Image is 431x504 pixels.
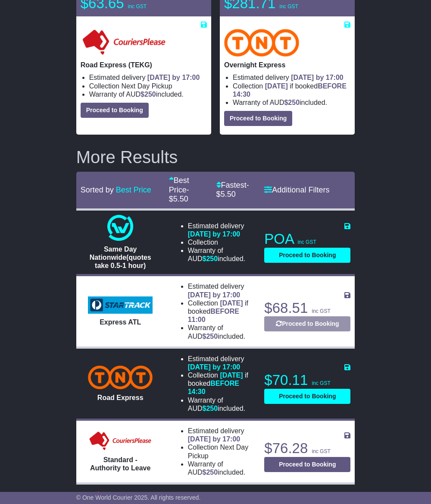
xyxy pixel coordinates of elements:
li: Warranty of AUD included. [188,396,254,413]
img: One World Courier: Same Day Nationwide(quotes take 0.5-1 hour) [107,215,133,241]
a: Best Price [116,186,151,194]
span: - $ [169,186,189,204]
img: TNT Domestic: Road Express [88,365,153,389]
li: Estimated delivery [188,282,254,299]
span: Standard - Authority to Leave [90,456,150,472]
li: Warranty of AUD included. [188,246,254,263]
li: Warranty of AUD included. [188,460,254,476]
p: $76.28 [264,440,350,457]
span: inc GST [312,308,330,314]
span: Express ATL [100,318,141,326]
span: 5.50 [173,195,188,203]
span: Next Day Pickup [121,82,172,90]
span: 14:30 [188,388,206,395]
li: Collection [233,82,350,98]
span: 250 [206,469,218,476]
li: Warranty of AUD included. [188,324,254,340]
span: [DATE] by 17:00 [291,74,344,81]
p: $70.11 [264,372,350,389]
span: 250 [206,405,218,412]
p: Road Express (TEKG) [81,61,207,69]
span: 14:30 [233,91,250,98]
span: Next Day Pickup [188,444,249,459]
img: TNT Domestic: Overnight Express [224,29,299,57]
span: Same Day Nationwide(quotes take 0.5-1 hour) [90,246,151,269]
span: inc GST [279,3,298,9]
span: inc GST [297,239,316,245]
li: Collection [188,443,254,460]
span: 5.50 [221,190,236,198]
li: Estimated delivery [188,222,254,238]
li: Warranty of AUD included. [89,90,207,98]
button: Proceed to Booking [264,316,350,331]
li: Collection [188,238,254,246]
span: $ [141,91,156,98]
span: if booked [188,372,248,395]
button: Proceed to Booking [264,457,350,472]
img: Couriers Please: Standard - Authority to Leave [88,431,153,452]
span: 250 [144,91,156,98]
li: Collection [188,371,254,396]
p: POA [264,230,350,248]
span: [DATE] by 17:00 [147,74,200,81]
span: 250 [206,255,218,262]
li: Estimated delivery [188,427,254,443]
span: [DATE] by 17:00 [188,435,240,443]
a: Fastest- $5.50 [216,181,249,199]
span: Sorted by [81,186,114,194]
button: Proceed to Booking [224,111,292,126]
span: inc GST [312,380,330,386]
span: [DATE] [265,82,288,90]
li: Collection [89,82,207,90]
span: BEFORE [318,82,347,90]
span: if booked [233,82,347,98]
span: [DATE] [220,372,243,379]
span: inc GST [128,3,147,9]
span: BEFORE [210,380,239,387]
span: 11:00 [188,316,206,323]
img: CouriersPlease: Road Express (TEKG) [81,29,167,57]
span: Road Express [97,394,144,401]
button: Proceed to Booking [264,389,350,404]
a: Best Price- $5.50 [169,176,189,203]
span: $ [203,469,218,476]
li: Warranty of AUD included. [233,98,350,107]
span: [DATE] by 17:00 [188,230,240,238]
p: Overnight Express [224,61,350,69]
a: Additional Filters [264,186,329,194]
span: $ [284,99,300,106]
span: 250 [206,333,218,340]
span: [DATE] [220,299,243,307]
li: Estimated delivery [89,73,207,82]
span: [DATE] by 17:00 [188,291,240,299]
span: if booked [188,299,248,323]
span: BEFORE [210,308,239,315]
span: 250 [288,99,300,106]
span: inc GST [312,448,330,454]
p: $68.51 [264,299,350,317]
li: Estimated delivery [233,73,350,82]
button: Proceed to Booking [81,103,149,118]
h2: More Results [76,148,355,167]
li: Collection [188,299,254,324]
button: Proceed to Booking [264,248,350,263]
span: $ [203,255,218,262]
span: $ [203,333,218,340]
span: © One World Courier 2025. All rights reserved. [76,494,201,501]
img: StarTrack: Express ATL [88,296,153,314]
span: [DATE] by 17:00 [188,363,240,371]
li: Estimated delivery [188,355,254,371]
span: $ [203,405,218,412]
span: - $ [216,181,249,199]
